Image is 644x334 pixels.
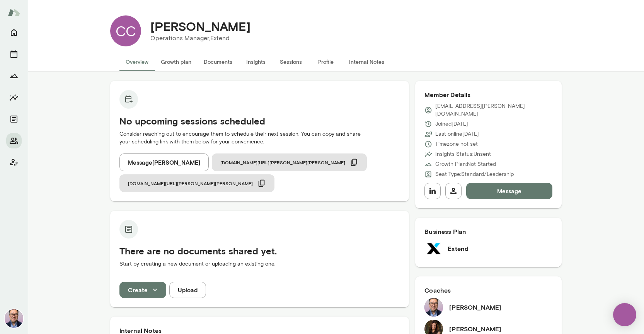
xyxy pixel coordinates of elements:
[6,111,22,127] button: Documents
[449,324,501,334] h6: [PERSON_NAME]
[239,53,273,71] button: Insights
[110,15,141,46] div: CC
[466,183,552,199] button: Message
[119,53,155,71] button: Overview
[119,153,209,171] button: Message[PERSON_NAME]
[273,53,308,71] button: Sessions
[6,25,22,40] button: Home
[343,53,390,71] button: Internal Notes
[424,298,443,317] img: Valentin Wu
[6,133,22,148] button: Members
[6,90,22,105] button: Insights
[5,309,23,328] img: Valentin Wu
[6,68,22,83] button: Growth Plan
[119,282,166,298] button: Create
[119,174,274,192] button: [DOMAIN_NAME][URL][PERSON_NAME][PERSON_NAME]
[435,170,514,178] p: Seat Type: Standard/Leadership
[6,155,22,170] button: Client app
[435,150,491,158] p: Insights Status: Unsent
[212,153,367,171] button: [DOMAIN_NAME][URL][PERSON_NAME][PERSON_NAME]
[424,286,552,295] h6: Coaches
[435,160,496,168] p: Growth Plan: Not Started
[128,180,253,186] span: [DOMAIN_NAME][URL][PERSON_NAME][PERSON_NAME]
[119,245,400,257] h5: There are no documents shared yet.
[119,130,400,146] p: Consider reaching out to encourage them to schedule their next session. You can copy and share yo...
[435,102,552,118] p: [EMAIL_ADDRESS][PERSON_NAME][DOMAIN_NAME]
[435,130,479,138] p: Last online [DATE]
[8,5,20,20] img: Mento
[150,19,250,34] h4: [PERSON_NAME]
[435,120,468,128] p: Joined [DATE]
[308,53,343,71] button: Profile
[119,260,400,268] p: Start by creating a new document or uploading an existing one.
[6,46,22,62] button: Sessions
[424,227,552,236] h6: Business Plan
[449,303,501,312] h6: [PERSON_NAME]
[155,53,198,71] button: Growth plan
[198,53,239,71] button: Documents
[424,90,552,99] h6: Member Details
[448,244,469,253] h6: Extend
[220,159,345,165] span: [DOMAIN_NAME][URL][PERSON_NAME][PERSON_NAME]
[150,34,250,43] p: Operations Manager, Extend
[435,140,478,148] p: Timezone not set
[169,282,206,298] button: Upload
[119,115,400,127] h5: No upcoming sessions scheduled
